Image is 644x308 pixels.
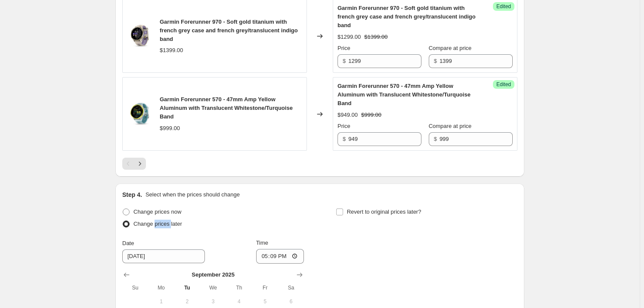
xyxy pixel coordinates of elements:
[160,124,180,133] div: $999.00
[364,33,387,41] strike: $1399.00
[256,240,268,246] span: Time
[256,249,304,264] input: 12:00
[229,284,248,291] span: Th
[160,46,183,55] div: $1399.00
[174,281,200,295] th: Tuesday
[121,269,133,281] button: Show previous month, August 2025
[337,45,350,51] span: Price
[226,281,252,295] th: Thursday
[434,136,437,142] span: $
[160,96,293,120] span: Garmin Forerunner 570 - 47mm Amp Yellow Aluminum with Translucent Whitestone/Turquoise Band
[122,190,142,199] h2: Step 4.
[148,281,174,295] th: Monday
[337,33,361,41] div: $1299.00
[252,281,278,295] th: Friday
[127,101,153,127] img: 570-47-2_80x.jpg
[337,123,350,129] span: Price
[229,298,248,305] span: 4
[133,221,182,227] span: Change prices later
[152,284,170,291] span: Mo
[126,284,145,291] span: Su
[204,298,223,305] span: 3
[361,111,381,119] strike: $999.00
[343,136,346,142] span: $
[160,19,298,42] span: Garmin Forerunner 970 - Soft gold titanium with french grey case and french grey/translucent indi...
[429,45,472,51] span: Compare at price
[127,23,153,49] img: 970-3_80x.jpg
[294,269,306,281] button: Show next month, October 2025
[178,298,197,305] span: 2
[496,81,511,88] span: Edited
[256,284,275,291] span: Fr
[146,190,240,199] p: Select when the prices should change
[337,83,471,106] span: Garmin Forerunner 570 - 47mm Amp Yellow Aluminum with Translucent Whitestone/Turquoise Band
[204,284,223,291] span: We
[122,158,146,170] nav: Pagination
[200,281,226,295] th: Wednesday
[133,208,181,215] span: Change prices now
[337,111,358,119] div: $949.00
[122,240,134,246] span: Date
[122,281,148,295] th: Sunday
[178,284,197,291] span: Tu
[496,3,511,10] span: Edited
[429,123,472,129] span: Compare at price
[134,158,146,170] button: Next
[434,58,437,64] span: $
[152,298,170,305] span: 1
[278,281,304,295] th: Saturday
[347,208,421,215] span: Revert to original prices later?
[256,298,275,305] span: 5
[282,298,300,305] span: 6
[343,58,346,64] span: $
[337,5,476,28] span: Garmin Forerunner 970 - Soft gold titanium with french grey case and french grey/translucent indi...
[282,284,300,291] span: Sa
[122,249,205,263] input: 9/16/2025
